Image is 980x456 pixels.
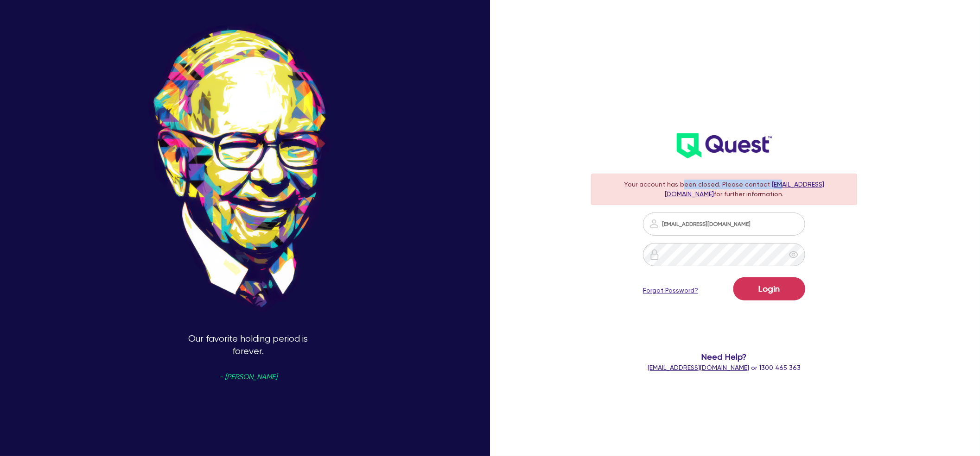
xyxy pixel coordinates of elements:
[789,250,798,259] span: eye
[677,133,772,158] img: wH2k97JdezQIQAAAABJRU5ErkJggg==
[665,181,824,198] a: [EMAIL_ADDRESS][DOMAIN_NAME]
[643,286,698,295] a: Forgot Password?
[591,350,857,363] span: Need Help?
[733,277,805,300] button: Login
[624,181,824,198] span: Your account has been closed . Please contact for further information.
[219,374,277,381] span: - [PERSON_NAME]
[643,212,805,236] input: Email address
[648,364,801,371] span: or 1300 465 363
[649,249,660,260] img: icon-password
[648,364,749,371] a: [EMAIL_ADDRESS][DOMAIN_NAME]
[649,218,660,229] img: icon-password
